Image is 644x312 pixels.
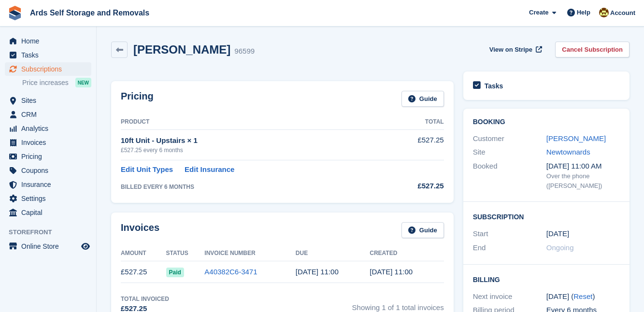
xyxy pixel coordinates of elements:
[21,164,79,177] span: Coupons
[22,78,69,87] span: Price increases
[121,183,383,191] div: BILLED EVERY 6 MONTHS
[21,240,79,253] span: Online Store
[8,6,22,20] img: stora-icon-8386f47178a22dfd0bd8f6a31ec36ba5ce8667c1dd55bd0f319d3a0aa187defe.svg
[401,91,444,107] a: Guide
[610,8,635,18] span: Account
[21,206,79,219] span: Capital
[75,78,91,87] div: NEW
[5,136,91,149] a: menu
[5,240,91,253] a: menu
[234,46,255,57] div: 96599
[546,171,620,190] div: Over the phone ([PERSON_NAME])
[21,178,79,191] span: Insurance
[5,34,91,48] a: menu
[21,150,79,163] span: Pricing
[166,246,205,261] th: Status
[5,48,91,62] a: menu
[9,227,96,237] span: Storefront
[383,114,444,130] th: Total
[21,136,79,149] span: Invoices
[473,274,620,284] h2: Billing
[121,295,169,303] div: Total Invoiced
[473,242,546,254] div: End
[121,246,166,261] th: Amount
[370,268,413,276] time: 2025-07-21 10:00:10 UTC
[21,108,79,121] span: CRM
[555,42,630,57] a: Cancel Subscription
[486,42,544,57] a: View on Stripe
[473,161,546,191] div: Booked
[473,212,620,221] h2: Subscription
[573,292,592,300] a: Reset
[5,178,91,191] a: menu
[21,62,79,76] span: Subscriptions
[473,147,546,158] div: Site
[473,228,546,240] div: Start
[546,291,620,302] div: [DATE] ( )
[5,206,91,219] a: menu
[5,62,91,76] a: menu
[121,222,159,238] h2: Invoices
[599,8,609,17] img: Mark McFerran
[546,134,606,142] a: [PERSON_NAME]
[5,150,91,163] a: menu
[21,34,79,48] span: Home
[204,268,257,276] a: A40382C6-3471
[546,148,590,156] a: Newtownards
[383,181,444,192] div: £527.25
[21,48,79,62] span: Tasks
[21,122,79,135] span: Analytics
[529,8,548,17] span: Create
[133,43,230,56] h2: [PERSON_NAME]
[21,192,79,205] span: Settings
[121,261,166,283] td: £527.25
[546,243,574,252] span: Ongoing
[296,246,370,261] th: Due
[401,222,444,238] a: Guide
[26,5,153,21] a: Ards Self Storage and Removals
[5,192,91,205] a: menu
[80,241,91,252] a: Preview store
[121,91,154,107] h2: Pricing
[121,164,173,175] a: Edit Unit Types
[383,129,444,160] td: £527.25
[296,268,339,276] time: 2025-07-22 10:00:10 UTC
[121,146,383,155] div: £527.25 every 6 months
[370,246,444,261] th: Created
[21,94,79,107] span: Sites
[166,268,184,277] span: Paid
[473,118,620,126] h2: Booking
[5,108,91,121] a: menu
[546,161,620,172] div: [DATE] 11:00 AM
[121,135,383,146] div: 10ft Unit - Upstairs × 1
[121,114,383,130] th: Product
[473,291,546,302] div: Next invoice
[185,164,234,175] a: Edit Insurance
[473,133,546,144] div: Customer
[22,77,91,88] a: Price increases NEW
[489,45,532,55] span: View on Stripe
[5,122,91,135] a: menu
[5,94,91,107] a: menu
[485,82,503,90] h2: Tasks
[577,8,590,17] span: Help
[546,228,569,240] time: 2025-07-21 00:00:00 UTC
[204,246,296,261] th: Invoice Number
[5,164,91,177] a: menu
